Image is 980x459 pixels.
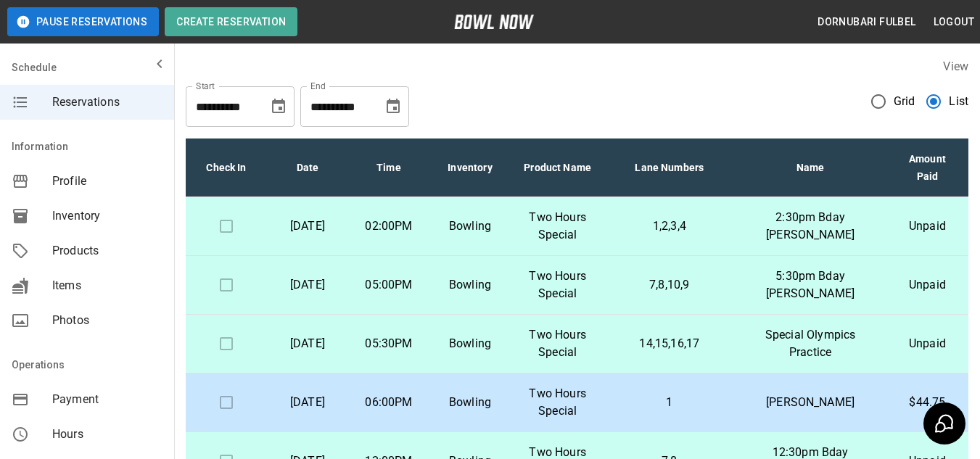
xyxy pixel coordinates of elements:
[746,326,875,361] p: Special Olympics Practice
[52,426,162,443] span: Hours
[52,207,162,225] span: Inventory
[898,276,957,294] p: Unpaid
[746,209,875,244] p: 2:30pm Bday [PERSON_NAME]
[429,138,511,197] th: Inventory
[52,94,162,111] span: Reservations
[734,138,886,197] th: Name
[441,218,499,235] p: Bowling
[522,326,593,361] p: Two Hours Special
[441,276,499,294] p: Bowling
[360,335,418,352] p: 05:30PM
[360,394,418,411] p: 06:00PM
[441,394,499,411] p: Bowling
[616,276,722,294] p: 7,8,10,9
[616,218,722,235] p: 1,2,3,4
[360,218,418,235] p: 02:00PM
[279,394,337,411] p: [DATE]
[928,9,980,36] button: Logout
[52,391,162,408] span: Payment
[279,218,337,235] p: [DATE]
[264,92,293,121] button: Choose date, selected date is Sep 4, 2025
[52,173,162,190] span: Profile
[886,138,968,197] th: Amount Paid
[7,7,159,36] button: Pause Reservations
[616,394,722,411] p: 1
[898,335,957,352] p: Unpaid
[165,7,297,36] button: Create Reservation
[511,138,604,197] th: Product Name
[279,276,337,294] p: [DATE]
[949,93,968,110] span: List
[279,335,337,352] p: [DATE]
[522,209,593,244] p: Two Hours Special
[746,394,875,411] p: [PERSON_NAME]
[360,276,418,294] p: 05:00PM
[267,138,348,197] th: Date
[943,59,968,73] label: View
[746,268,875,302] p: 5:30pm Bday [PERSON_NAME]
[522,385,593,420] p: Two Hours Special
[441,335,499,352] p: Bowling
[379,92,408,121] button: Choose date, selected date is Oct 4, 2025
[348,138,429,197] th: Time
[898,394,957,411] p: $44.75
[186,138,267,197] th: Check In
[52,242,162,260] span: Products
[522,268,593,302] p: Two Hours Special
[894,93,915,110] span: Grid
[812,9,921,36] button: Dornubari Fulbel
[454,15,534,29] img: logo
[616,335,722,352] p: 14,15,16,17
[604,138,734,197] th: Lane Numbers
[898,218,957,235] p: Unpaid
[52,312,162,329] span: Photos
[52,277,162,294] span: Items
